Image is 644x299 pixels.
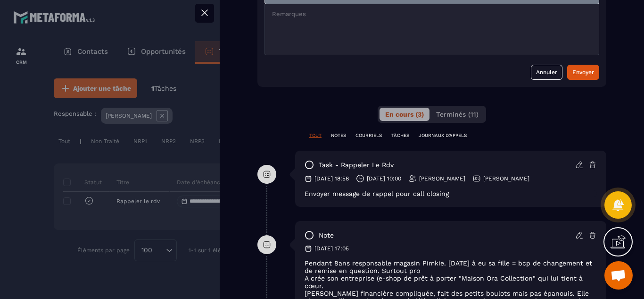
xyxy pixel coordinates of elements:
button: Terminés (11) [430,108,484,121]
p: [DATE] 10:00 [367,175,401,182]
p: [PERSON_NAME] [419,175,465,182]
p: COURRIELS [355,132,382,139]
p: task - Rappeler le rdv [319,161,394,170]
button: Annuler [531,65,562,80]
span: Terminés (11) [436,111,479,118]
p: TOUT [309,132,322,139]
button: Envoyer [567,65,599,80]
div: Envoyer message de rappel pour call closing [305,190,597,197]
p: [DATE] 17:05 [314,245,349,252]
p: JOURNAUX D'APPELS [419,132,467,139]
p: A crée son entreprise (e-shop de prêt à porter "Maison Ora Collection" qui lui tient à cœur. [305,274,597,290]
p: note [319,231,334,240]
p: TÂCHES [391,132,409,139]
span: En cours (3) [385,111,424,118]
div: Ouvrir le chat [604,261,633,290]
p: NOTES [331,132,346,139]
p: [PERSON_NAME] [483,175,529,182]
button: En cours (3) [380,108,429,121]
div: Envoyer [572,68,594,77]
p: [DATE] 18:58 [314,175,349,182]
p: Pendant 8ans responsable magasin Pimkie. [DATE] à eu sa fille = bcp de changement et de remise en... [305,259,597,274]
